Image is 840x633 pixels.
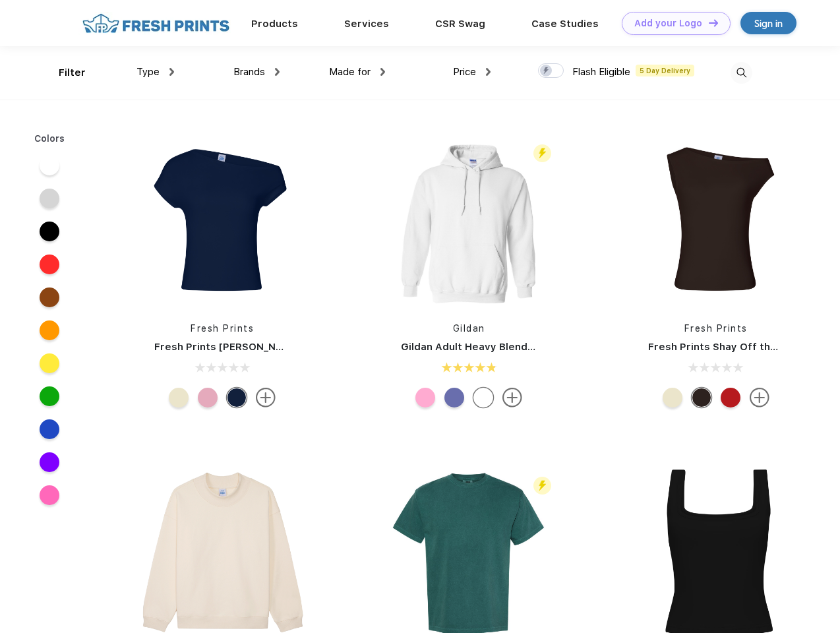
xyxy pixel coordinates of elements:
a: Sign in [740,12,796,34]
span: 5 Day Delivery [636,65,694,76]
div: White [473,388,493,407]
a: Fresh Prints [684,323,748,334]
img: more.svg [750,388,769,407]
a: CSR Swag [435,18,485,30]
a: Gildan [453,323,485,334]
div: Colors [24,132,75,146]
a: Gildan Adult Heavy Blend 8 Oz. 50/50 Hooded Sweatshirt [401,341,689,353]
span: Flash Eligible [572,66,630,78]
a: Fresh Prints [PERSON_NAME] Off the Shoulder Top [154,341,411,353]
img: flash_active_toggle.svg [533,477,551,495]
a: Fresh Prints [191,323,254,334]
div: Violet [444,388,464,407]
img: dropdown.png [275,68,280,76]
img: dropdown.png [380,68,385,76]
img: func=resize&h=266 [135,133,310,309]
div: Add your Logo [634,18,702,29]
span: Price [453,66,476,78]
span: Brands [233,66,265,78]
a: Products [251,18,298,30]
img: flash_active_toggle.svg [533,144,551,162]
div: Yellow [663,388,682,407]
a: Services [344,18,389,30]
div: Crimson [721,388,740,407]
div: Light Pink [198,388,218,407]
img: func=resize&h=266 [628,133,804,309]
img: fo%20logo%202.webp [78,12,233,35]
img: dropdown.png [169,68,174,76]
img: dropdown.png [486,68,491,76]
div: Filter [59,65,86,80]
img: desktop_search.svg [731,62,752,84]
div: Yellow [169,388,189,407]
img: more.svg [256,388,276,407]
img: DT [709,19,718,26]
span: Made for [329,66,371,78]
div: Brown [692,388,711,407]
img: more.svg [502,388,522,407]
div: Navy [227,388,247,407]
div: Safety Pink [415,388,435,407]
div: Sign in [754,16,783,31]
img: func=resize&h=266 [381,133,556,309]
span: Type [136,66,160,78]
